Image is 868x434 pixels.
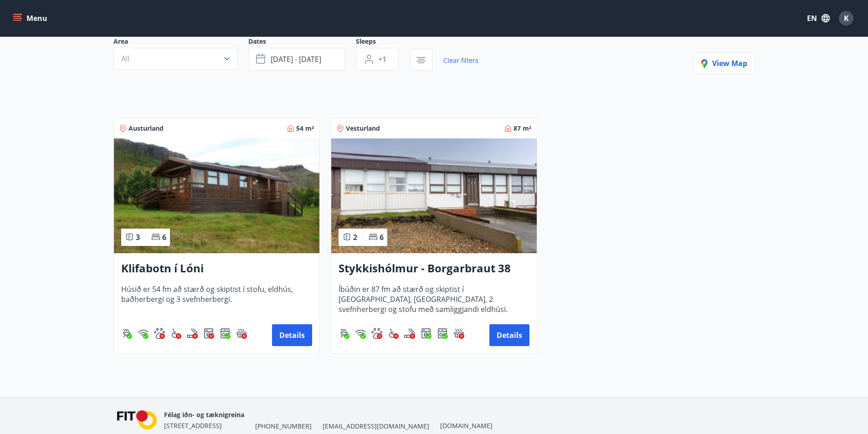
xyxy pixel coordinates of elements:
div: Pets [154,328,165,339]
img: Dl16BY4EX9PAW649lg1C3oBuIaAsR6QVDQBO2cTm.svg [203,328,214,339]
img: 7hj2GulIrg6h11dFIpsIzg8Ak2vZaScVwTihwv8g.svg [220,328,231,339]
span: 6 [380,232,384,242]
span: Íbúðin er 87 fm að stærð og skiptist í [GEOGRAPHIC_DATA], [GEOGRAPHIC_DATA], 2 svefnherbergi og s... [339,284,529,314]
span: K [844,13,849,23]
div: Pets [371,328,382,339]
div: Jacuzzi [236,328,247,339]
a: Clear filters [443,51,478,71]
span: View map [701,58,747,68]
img: ZXjrS3QKesehq6nQAPjaRuRTI364z8ohTALB4wBr.svg [339,328,349,339]
span: 3 [136,232,140,242]
button: Details [489,324,529,346]
img: QNIUl6Cv9L9rHgMXwuzGLuiJOj7RKqxk9mBFPqjq.svg [404,328,415,339]
span: [DATE] - [DATE] [271,54,321,64]
button: Details [272,324,312,346]
span: Félag iðn- og tæknigreina [164,410,244,419]
img: Paella dish [331,138,537,253]
img: HJRyFFsYp6qjeUYhR4dAD8CaCEsnIFYZ05miwXoh.svg [355,328,366,339]
img: 8IYIKVZQyRlUC6HQIIUSdjpPGRncJsz2RzLgWvp4.svg [388,328,399,339]
button: All [113,48,237,70]
button: EN [803,10,833,26]
img: 8IYIKVZQyRlUC6HQIIUSdjpPGRncJsz2RzLgWvp4.svg [170,328,181,339]
button: View map [693,52,755,74]
button: [DATE] - [DATE] [248,48,345,71]
a: [DOMAIN_NAME] [440,421,493,430]
h3: Klifabotn í Lóni [121,260,312,277]
span: Húsið er 54 fm að stærð og skiptist í stofu, eldhús, baðherbergi og 3 svefnherbergi. [121,284,312,314]
span: 6 [162,232,166,242]
button: menu [11,10,51,26]
button: K [835,7,857,29]
span: [EMAIL_ADDRESS][DOMAIN_NAME] [323,422,429,431]
span: All [121,54,129,64]
div: Washing Machine [203,328,214,339]
span: 87 m² [514,124,531,133]
div: Smoking / Vape [187,328,198,339]
span: 2 [353,232,357,242]
span: Austurland [128,124,164,133]
img: Dl16BY4EX9PAW649lg1C3oBuIaAsR6QVDQBO2cTm.svg [421,328,431,339]
span: Sleeps [356,37,410,48]
span: Dates [248,37,356,48]
span: Vesturland [346,124,380,133]
img: ZXjrS3QKesehq6nQAPjaRuRTI364z8ohTALB4wBr.svg [121,328,132,339]
div: Wi-Fi [138,328,149,339]
span: +1 [378,54,386,64]
span: [PHONE_NUMBER] [255,422,312,431]
img: Paella dish [114,138,319,253]
div: Wi-Fi [355,328,366,339]
span: Area [113,37,248,48]
img: h89QDIuHlAdpqTriuIvuEWkTH976fOgBEOOeu1mi.svg [236,328,247,339]
h3: Stykkishólmur - Borgarbraut 38 [339,260,529,277]
div: Jacuzzi [453,328,464,339]
span: 54 m² [296,124,314,133]
div: Wheelchair [388,328,399,339]
img: FPQVkF9lTnNbbaRSFyT17YYeljoOGk5m51IhT0bO.png [117,410,157,430]
span: [STREET_ADDRESS] [164,421,222,430]
img: 7hj2GulIrg6h11dFIpsIzg8Ak2vZaScVwTihwv8g.svg [437,328,448,339]
img: h89QDIuHlAdpqTriuIvuEWkTH976fOgBEOOeu1mi.svg [453,328,464,339]
img: pxcaIm5dSOV3FS4whs1soiYWTwFQvksT25a9J10C.svg [154,328,165,339]
button: +1 [356,48,399,71]
img: pxcaIm5dSOV3FS4whs1soiYWTwFQvksT25a9J10C.svg [371,328,382,339]
img: HJRyFFsYp6qjeUYhR4dAD8CaCEsnIFYZ05miwXoh.svg [138,328,149,339]
div: Smoking / Vape [404,328,415,339]
div: Washing Machine [421,328,431,339]
div: Wheelchair [170,328,181,339]
div: Gasgrill [121,328,132,339]
div: Dishwasher [220,328,231,339]
img: QNIUl6Cv9L9rHgMXwuzGLuiJOj7RKqxk9mBFPqjq.svg [187,328,198,339]
div: Gasgrill [339,328,349,339]
div: Dishwasher [437,328,448,339]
